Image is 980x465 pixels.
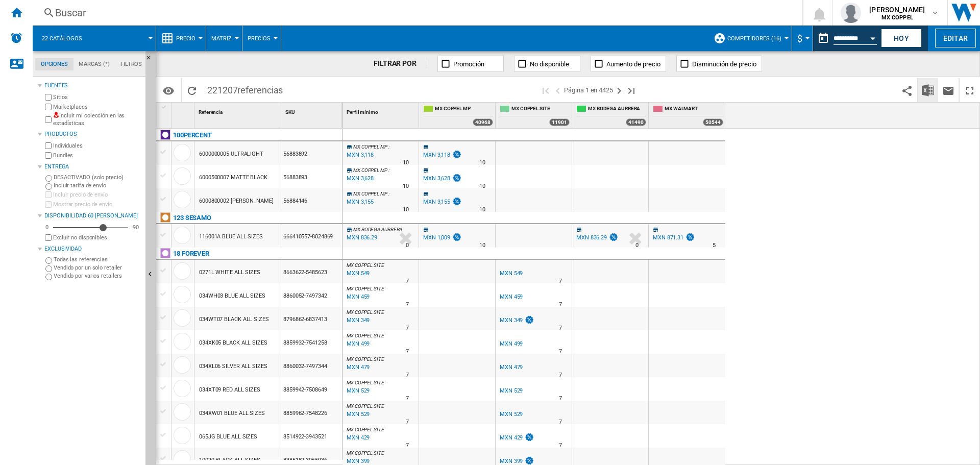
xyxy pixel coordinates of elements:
[353,191,387,197] span: MX COPPEL MP
[35,58,73,70] md-tab-item: Opciones
[345,174,374,184] div: Última actualización : sábado, 30 de agosto de 2025 15:00
[44,245,141,253] div: Exclusividad
[498,339,523,349] div: MXN 499
[574,103,648,128] div: MX BODEGA AURRERA 41490 offers sold by MX BODEGA AURRERA
[199,142,263,166] div: 6000000005 ULTRALIGHT
[388,191,389,197] span: :
[281,165,342,188] div: 56883893
[345,103,419,118] div: Sort None
[498,103,572,128] div: MX COPPEL SITE 11901 offers sold by MX COPPEL SITE
[281,141,342,165] div: 56883892
[281,401,342,424] div: 8859962-7548226
[452,174,462,182] img: promotionV3.png
[45,152,52,159] input: Bundles
[792,26,813,51] md-menu: Currency
[498,433,534,443] div: MXN 429
[422,174,462,184] div: MXN 3,628
[498,409,523,420] div: MXN 529
[53,191,141,199] label: Incluir precio de envío
[388,144,389,150] span: :
[45,142,52,149] input: Individuales
[421,103,495,128] div: MX COPPEL MP 40968 offers sold by MX COPPEL MP
[54,182,141,189] label: Incluir tarifa de envío
[353,144,387,150] span: MX COPPEL MP
[727,35,781,42] span: Competidores (16)
[248,26,276,51] button: Precios
[437,56,504,72] button: Promoción
[406,300,409,310] div: Tiempo de entrega : 7 días
[500,340,523,347] div: MXN 499
[173,212,211,224] div: Haga clic para filtrar por esa marca
[345,292,370,302] div: Última actualización : sábado, 30 de agosto de 2025 15:00
[435,105,493,114] span: MX COPPEL MP
[613,78,625,102] button: Página siguiente
[53,201,141,208] label: Mostrar precio de envío
[500,434,523,441] div: MXN 429
[45,274,52,280] input: Vendido por varios retailers
[345,150,374,160] div: Última actualización : sábado, 30 de agosto de 2025 15:00
[500,458,523,464] div: MXN 399
[44,163,141,171] div: Entrega
[10,32,22,44] img: alerts-logo.svg
[176,35,195,42] span: Precio
[353,227,402,232] span: MX BODEGA AURRERA
[199,189,274,213] div: 6000800002 [PERSON_NAME]
[353,167,387,173] span: MX COPPEL MP
[53,93,141,101] label: Sitios
[345,315,370,326] div: Última actualización : sábado, 30 de agosto de 2025 15:00
[199,109,223,115] span: Referencia
[347,309,384,315] span: MX COPPEL SITE
[530,60,569,68] span: No disponible
[918,78,938,102] button: Descargar en Excel
[42,35,82,42] span: 22 catálogos
[45,175,52,182] input: DESACTIVADO (solo precio)
[938,78,959,102] button: Enviar este reporte por correo electrónico
[54,256,141,263] label: Todas las referencias
[406,440,409,451] div: Tiempo de entrega : 7 días
[406,323,409,333] div: Tiempo de entrega : 7 días
[199,308,269,331] div: 034WT07 BLACK ALL SIZES
[479,240,485,251] div: Tiempo de entrega : 10 días
[797,26,807,51] button: $
[211,26,237,51] button: Matriz
[199,425,257,449] div: 065JG BLUE ALL SIZES
[182,78,202,102] button: Recargar
[540,78,552,102] button: Primera página
[524,315,534,324] img: promotionV3.png
[174,103,194,118] div: Sort None
[345,433,370,443] div: Última actualización : sábado, 30 de agosto de 2025 15:00
[813,28,834,48] button: md-calendar
[345,268,370,279] div: Última actualización : sábado, 30 de agosto de 2025 15:00
[45,191,52,198] input: Incluir precio de envío
[283,103,342,118] div: SKU Sort None
[38,26,151,51] div: 22 catálogos
[423,234,450,241] div: MXN 1,009
[452,233,462,241] img: promotionV3.png
[524,456,534,465] img: promotionV3.png
[374,59,427,69] div: FILTRAR POR
[498,268,523,279] div: MXN 549
[500,411,523,418] div: MXN 529
[283,103,342,118] div: Sort None
[549,118,570,126] div: 11901 offers sold by MX COPPEL SITE
[559,300,562,310] div: Tiempo de entrega : 7 días
[422,150,462,160] div: MXN 3,118
[651,233,695,243] div: MXN 871.31
[498,362,523,373] div: MXN 479
[511,105,570,114] span: MX COPPEL SITE
[281,260,342,283] div: 8663622-5485623
[53,112,141,128] label: Incluir mi colección en las estadísticas
[406,370,409,380] div: Tiempo de entrega : 7 días
[202,78,288,100] span: 221207
[54,264,141,272] label: Vendido por un solo retailer
[797,33,802,44] span: $
[45,257,52,264] input: Todas las referencias
[285,109,295,115] span: SKU
[564,78,612,102] span: Página 1 en 4425
[54,174,141,181] label: DESACTIVADO (solo precio)
[197,103,281,118] div: Referencia Sort None
[453,60,484,68] span: Promoción
[588,105,646,114] span: MX BODEGA AURRERA
[345,103,419,118] div: Perfil mínimo Sort None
